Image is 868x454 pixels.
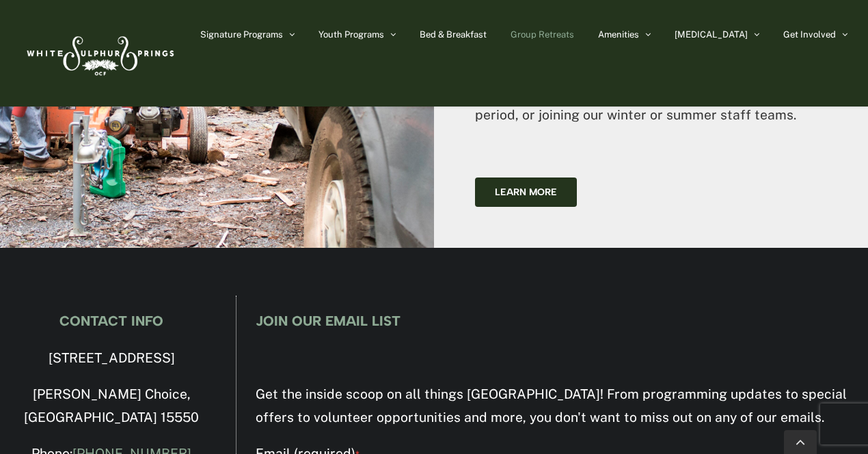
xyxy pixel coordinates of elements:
span: [MEDICAL_DATA] [675,30,748,39]
img: White Sulphur Springs Logo [21,21,178,85]
span: Amenities [598,30,639,39]
span: Signature Programs [200,30,283,39]
h4: CONTACT INFO [21,313,202,328]
a: Learn more [475,178,577,207]
span: Learn more [495,186,557,198]
p: [PERSON_NAME] Choice, [GEOGRAPHIC_DATA] 15550 [21,383,202,429]
span: Get Involved [783,30,836,39]
p: Get the inside scoop on all things [GEOGRAPHIC_DATA]! From programming updates to special offers ... [256,383,847,429]
span: Youth Programs [318,30,384,39]
span: Bed & Breakfast [420,30,487,39]
p: [STREET_ADDRESS] [21,347,202,370]
span: Group Retreats [511,30,574,39]
h4: JOIN OUR EMAIL LIST [256,313,847,328]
